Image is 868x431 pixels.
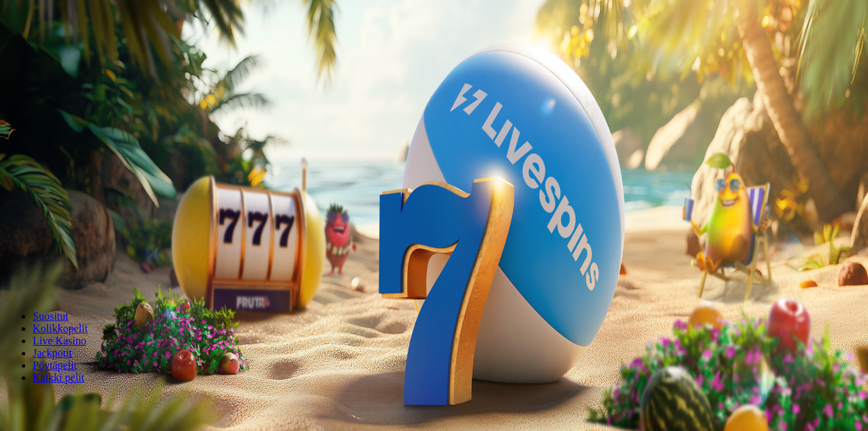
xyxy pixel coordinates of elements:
[5,287,863,384] nav: Lobby
[33,310,68,322] a: Suositut
[33,359,77,371] span: Pöytäpelit
[33,323,88,334] a: Kolikkopelit
[33,372,84,383] span: Kaikki pelit
[33,335,86,346] a: Live Kasino
[33,347,72,359] a: Jackpotit
[5,287,863,409] header: Lobby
